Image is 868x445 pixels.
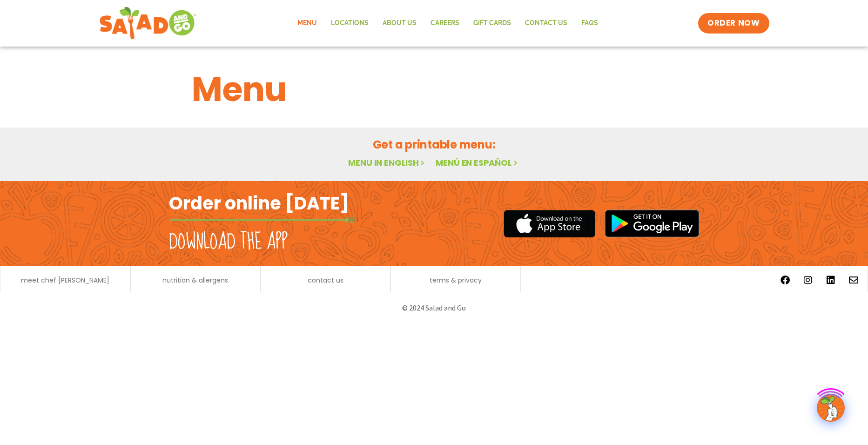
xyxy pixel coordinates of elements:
h2: Download the app [169,229,288,255]
p: © 2024 Salad and Go [174,302,695,314]
img: appstore [504,209,595,239]
a: Contact Us [518,13,574,34]
img: new-SAG-logo-768×292 [99,5,197,42]
a: contact us [308,277,343,283]
h2: Order online [DATE] [169,192,349,215]
a: FAQs [574,13,605,34]
img: fork [169,217,355,222]
a: meet chef [PERSON_NAME] [21,277,109,283]
span: ORDER NOW [707,18,760,29]
img: google_play [605,209,700,237]
a: Menú en español [436,157,519,169]
h1: Menu [192,64,677,115]
nav: Menu [290,13,605,34]
a: GIFT CARDS [466,13,518,34]
a: nutrition & allergens [162,277,228,283]
a: Menu [290,13,324,34]
h2: Get a printable menu: [192,136,677,153]
a: About Us [376,13,424,34]
a: Locations [324,13,376,34]
a: terms & privacy [430,277,482,283]
a: Careers [424,13,466,34]
a: Menu in English [348,157,426,169]
a: ORDER NOW [698,13,769,34]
